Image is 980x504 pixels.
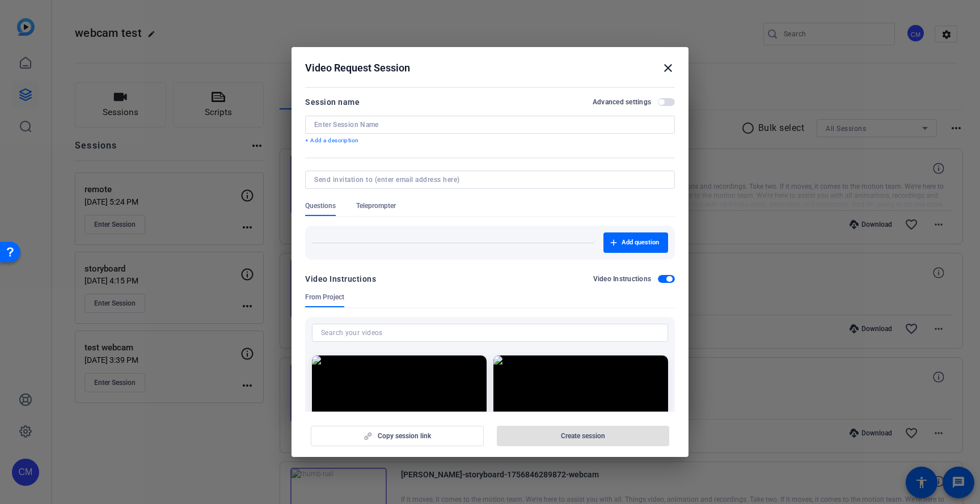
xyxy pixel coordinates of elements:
input: Send invitation to (enter email address here) [314,175,661,184]
p: + Add a description [305,136,675,145]
div: Session name [305,95,360,109]
span: Add question [622,238,659,247]
img: Not found [493,355,668,454]
span: From Project [305,293,344,302]
div: Video Instructions [305,272,376,286]
h2: Video Instructions [593,274,652,283]
img: Not found [312,355,487,454]
span: Questions [305,201,336,210]
input: Search your videos [321,326,659,340]
h2: Advanced settings [593,98,651,107]
input: Enter Session Name [314,120,666,129]
span: Teleprompter [356,201,396,210]
mat-icon: close [661,61,675,75]
button: Add question [603,232,668,253]
div: Video Request Session [305,61,675,75]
